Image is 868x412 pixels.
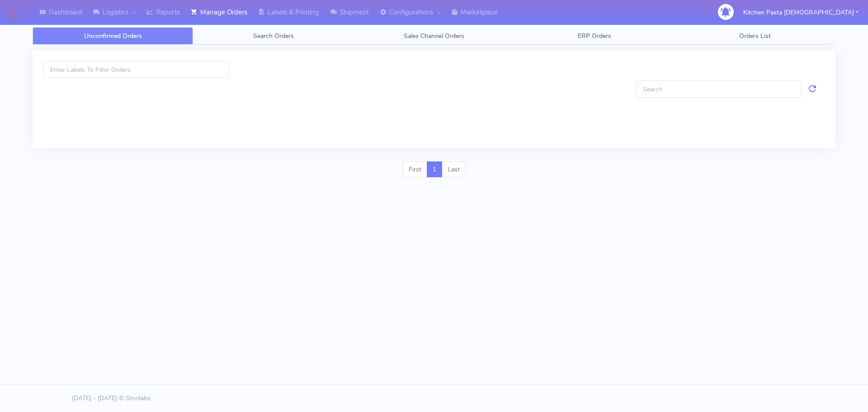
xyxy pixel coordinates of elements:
[736,3,865,22] button: Kitchen Pasta [DEMOGRAPHIC_DATA]
[427,161,442,178] a: 1
[33,27,835,45] ul: Tabs
[636,81,802,97] input: Search
[43,61,229,78] input: Enter Labels To Filter Orders
[578,32,611,40] span: ERP Orders
[739,32,771,40] span: Orders List
[253,32,294,40] span: Search Orders
[404,32,464,40] span: Sales Channel Orders
[84,32,142,40] span: Unconfirmed Orders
